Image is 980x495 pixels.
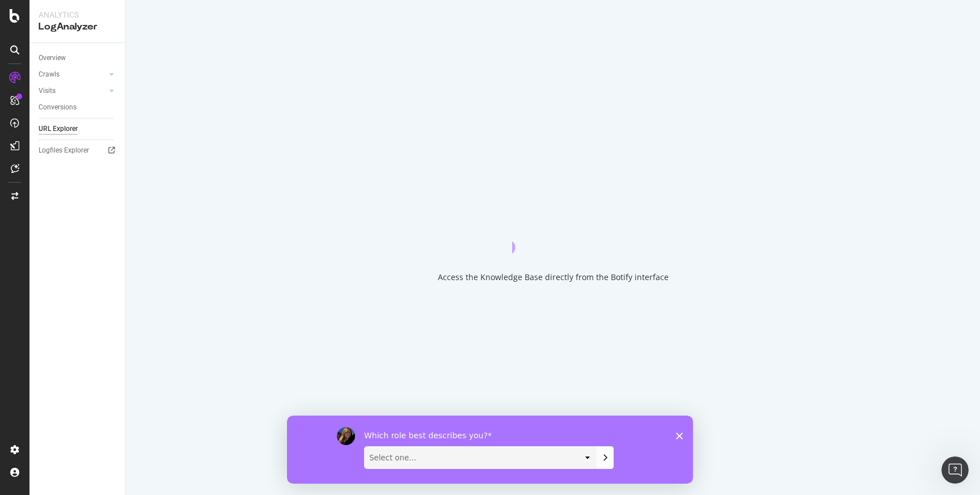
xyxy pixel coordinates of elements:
[39,145,89,156] div: Logfiles Explorer
[39,52,66,64] div: Overview
[39,101,77,113] div: Conversions
[39,69,60,81] div: Crawls
[287,416,693,484] iframe: Survey by Laura from Botify
[512,213,594,253] div: animation
[438,272,669,283] div: Access the Knowledge Base directly from the Botify interface
[39,52,117,64] a: Overview
[39,85,56,97] div: Visits
[941,456,969,484] iframe: Intercom live chat
[39,9,116,20] div: Analytics
[39,101,117,113] a: Conversions
[39,69,106,81] a: Crawls
[39,85,106,97] a: Visits
[39,145,117,156] a: Logfiles Explorer
[39,123,117,135] a: URL Explorer
[39,123,78,135] div: URL Explorer
[39,20,116,33] div: LogAnalyzer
